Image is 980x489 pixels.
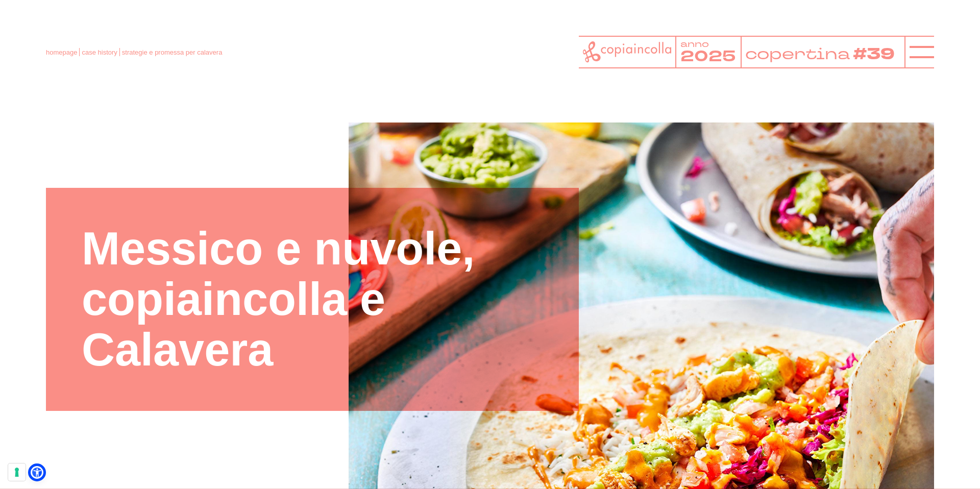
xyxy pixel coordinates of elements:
[680,46,736,67] tspan: 2025
[82,224,543,375] h1: Messico e nuvole, copiaincolla e Calavera
[31,466,43,479] a: Open Accessibility Menu
[680,38,709,50] tspan: anno
[122,48,223,56] span: strategie e promessa per calavera
[46,48,77,56] a: homepage
[856,43,899,66] tspan: #39
[745,43,853,64] tspan: copertina
[8,463,26,481] button: Le tue preferenze relative al consenso per le tecnologie di tracciamento
[82,48,117,56] a: case history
